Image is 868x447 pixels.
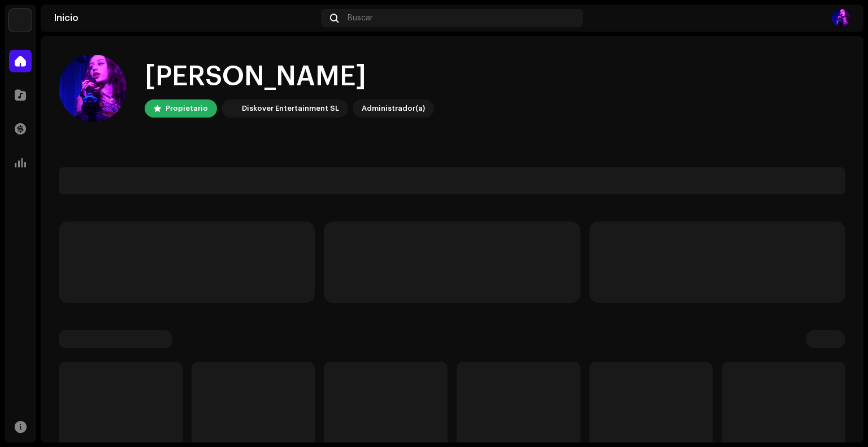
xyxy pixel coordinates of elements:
[166,102,208,115] div: Propietario
[9,9,32,32] img: 297a105e-aa6c-4183-9ff4-27133c00f2e2
[145,59,434,95] div: [PERSON_NAME]
[224,102,237,115] img: 297a105e-aa6c-4183-9ff4-27133c00f2e2
[59,54,127,122] img: 8c013802-5fe7-485e-a65a-e971146642c5
[348,14,373,23] span: Buscar
[362,102,425,115] div: Administrador(a)
[832,9,850,27] img: 8c013802-5fe7-485e-a65a-e971146642c5
[54,14,316,23] div: Inicio
[242,102,339,115] div: Diskover Entertainment SL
